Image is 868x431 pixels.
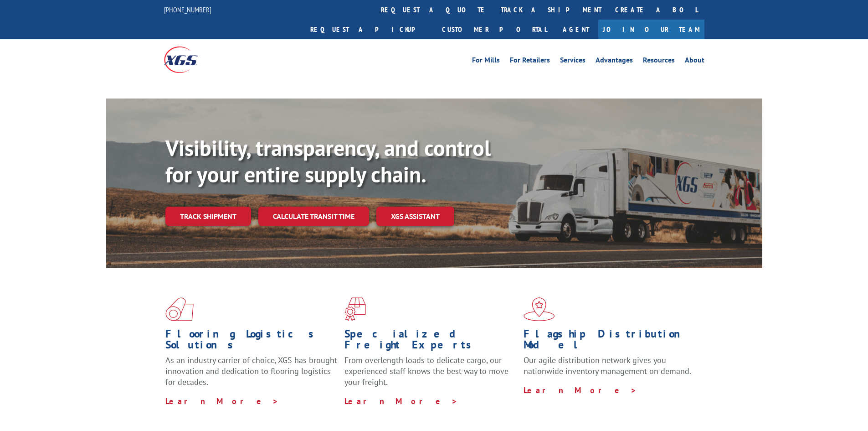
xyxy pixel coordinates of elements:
h1: Flooring Logistics Solutions [165,328,338,355]
a: Services [560,57,586,67]
img: xgs-icon-flagship-distribution-model-red [524,297,555,321]
a: For Retailers [510,57,550,67]
a: Learn More > [165,396,279,406]
p: From overlength loads to delicate cargo, our experienced staff knows the best way to move your fr... [344,355,517,395]
a: XGS ASSISTANT [376,207,454,226]
span: Our agile distribution network gives you nationwide inventory management on demand. [524,355,691,376]
a: Resources [643,57,675,67]
a: [PHONE_NUMBER] [164,5,211,14]
h1: Flagship Distribution Model [524,328,696,355]
img: xgs-icon-focused-on-flooring-red [344,297,366,321]
a: Track shipment [165,207,251,226]
span: As an industry carrier of choice, XGS has brought innovation and dedication to flooring logistics... [165,355,337,387]
a: Agent [554,20,598,39]
img: xgs-icon-total-supply-chain-intelligence-red [165,297,194,321]
a: Join Our Team [598,20,704,39]
a: About [685,57,704,67]
h1: Specialized Freight Experts [344,328,517,355]
a: Request a pickup [303,20,435,39]
a: For Mills [472,57,500,67]
b: Visibility, transparency, and control for your entire supply chain. [165,134,491,188]
a: Customer Portal [435,20,554,39]
a: Calculate transit time [258,207,369,226]
a: Learn More > [524,385,637,395]
a: Advantages [596,57,633,67]
a: Learn More > [344,396,458,406]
